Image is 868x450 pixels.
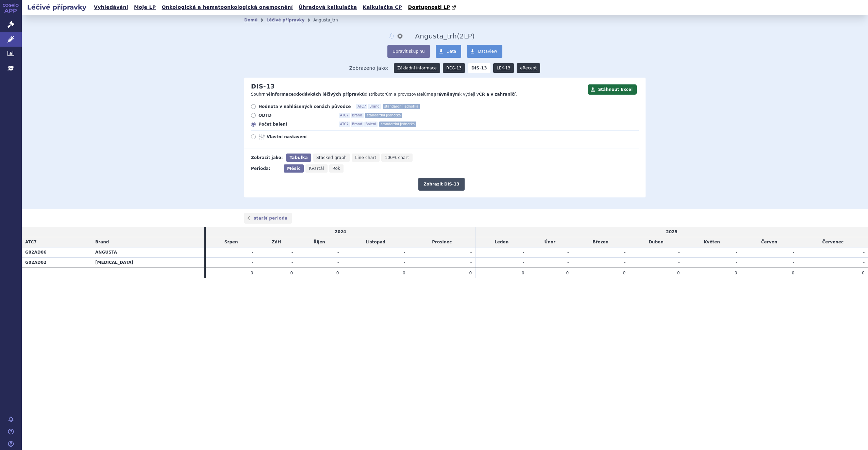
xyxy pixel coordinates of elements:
th: [MEDICAL_DATA] [92,257,204,268]
a: REG-13 [443,63,465,73]
span: - [337,260,339,265]
span: Vlastní nastavení [267,134,341,140]
span: Angusta_trh [415,32,457,40]
span: Měsíc [287,166,300,171]
span: - [470,250,472,255]
span: Brand [368,104,381,109]
a: Onkologická a hematoonkologická onemocnění [160,3,295,12]
td: Prosinec [409,237,475,247]
a: Domů [244,18,257,22]
span: - [736,260,737,265]
button: Upravit skupinu [387,45,430,58]
th: ANGUSTA [92,247,204,257]
span: 100% chart [385,155,409,160]
span: - [793,260,794,265]
strong: dodávkách léčivých přípravků [296,92,365,97]
span: standardní jednotka [379,122,416,127]
span: Brand [351,113,364,118]
a: Léčivé přípravky [266,18,304,22]
h2: Léčivé přípravky [22,2,92,12]
span: - [567,250,569,255]
a: Kalkulačka CP [361,3,404,12]
span: 2 [460,32,464,40]
th: G02AD06 [22,247,92,257]
td: Srpen [206,237,256,247]
a: eRecept [517,63,540,73]
span: - [252,260,253,265]
span: 0 [566,271,569,275]
span: - [404,250,405,255]
span: Tabulka [289,155,307,160]
span: - [567,260,569,265]
span: Line chart [355,155,376,160]
span: - [291,260,293,265]
span: - [863,250,865,255]
span: 0 [792,271,795,275]
span: - [291,250,293,255]
div: Zobrazit jako: [251,154,283,162]
strong: informace [271,92,294,97]
td: 2025 [475,227,868,237]
span: Dostupnosti LP [408,4,450,10]
span: standardní jednotka [383,104,420,109]
span: 0 [522,271,524,275]
a: Dostupnosti LP [406,3,459,12]
td: Listopad [342,237,408,247]
span: - [678,250,680,255]
span: - [793,250,794,255]
td: Září [256,237,296,247]
td: Duben [629,237,683,247]
span: 0 [677,271,680,275]
strong: DIS-13 [468,63,490,73]
span: 0 [862,271,865,275]
span: - [337,250,339,255]
td: Leden [475,237,528,247]
a: Data [436,45,462,58]
a: Úhradová kalkulačka [297,3,359,12]
span: ODTD [258,113,333,118]
span: Balení [364,122,378,127]
span: 0 [336,271,339,275]
div: Perioda: [251,164,280,173]
h2: DIS-13 [251,83,275,90]
button: Zobrazit DIS-13 [418,178,464,191]
td: Červenec [798,237,868,247]
span: 0 [403,271,405,275]
strong: oprávněným [431,92,459,97]
span: - [523,250,524,255]
span: - [470,260,472,265]
span: - [252,250,253,255]
span: Hodnota v nahlášených cenách původce [258,104,351,109]
span: ATC7 [25,240,37,244]
th: G02AD02 [22,257,92,268]
span: 0 [735,271,737,275]
span: - [624,260,625,265]
span: Dataview [478,49,497,54]
span: Rok [333,166,340,171]
span: - [863,260,865,265]
a: Vyhledávání [92,3,130,12]
span: Zobrazeno jako: [349,63,389,73]
span: 0 [251,271,253,275]
span: Brand [351,122,364,127]
a: starší perioda [244,213,292,224]
a: Moje LP [132,3,158,12]
span: 0 [469,271,472,275]
a: Dataview [467,45,502,58]
span: ATC7 [356,104,367,109]
td: Říjen [296,237,342,247]
li: Angusta_trh [313,15,347,25]
span: 0 [290,271,293,275]
span: - [678,260,680,265]
button: Stáhnout Excel [588,84,637,95]
td: 2024 [206,227,475,237]
span: Data [447,49,456,54]
span: - [523,260,524,265]
button: notifikace [388,32,395,40]
span: Kvartál [309,166,324,171]
span: - [624,250,625,255]
td: Březen [572,237,629,247]
td: Únor [528,237,572,247]
button: nastavení [397,32,403,40]
span: ATC7 [339,122,350,127]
